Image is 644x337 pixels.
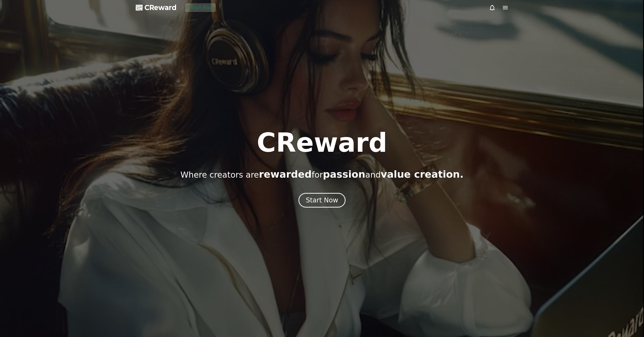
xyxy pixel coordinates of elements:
div: Start Now [306,196,338,205]
h1: CReward [257,130,387,156]
button: Switch Back [185,3,216,12]
span: rewarded [259,169,312,180]
p: Where creators are for and [180,169,464,180]
span: CReward [144,3,177,12]
a: Start Now [298,198,346,204]
span: value creation. [381,169,464,180]
button: Start Now [298,193,346,208]
span: passion [323,169,365,180]
a: CReward [136,3,177,12]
